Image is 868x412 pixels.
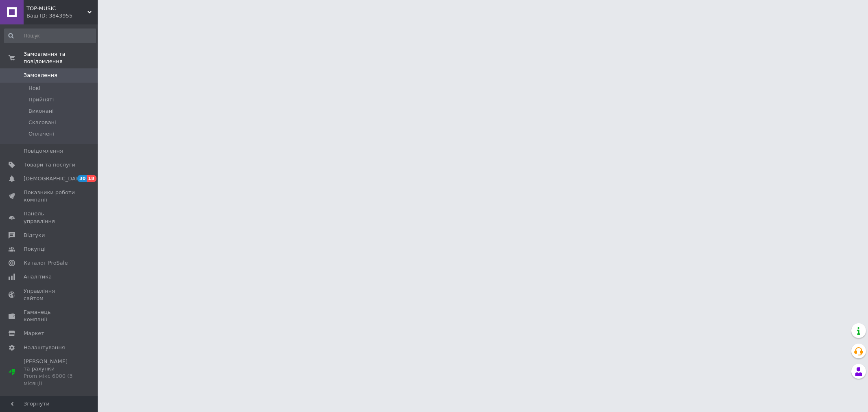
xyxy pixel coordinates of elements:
span: Товари та послуги [24,161,75,169]
span: Повідомлення [24,147,63,155]
span: Замовлення [24,72,57,79]
span: Панель управління [24,210,75,225]
div: Prom мікс 6000 (3 місяці) [24,373,75,387]
span: Маркет [24,330,44,337]
span: Гаманець компанії [24,309,75,323]
span: Показники роботи компанії [24,189,75,204]
span: Аналітика [24,273,52,281]
span: [DEMOGRAPHIC_DATA] [24,175,84,182]
span: Покупці [24,245,46,253]
span: 30 [77,175,87,182]
div: Ваш ID: 3843955 [26,12,98,20]
span: [PERSON_NAME] та рахунки [24,358,75,388]
span: Відгуки [24,232,45,239]
span: TOP-MUSIC [26,5,87,12]
span: Нові [28,85,40,92]
span: Управління сайтом [24,287,75,302]
span: Налаштування [24,344,65,351]
span: Каталог ProSale [24,259,68,267]
input: Пошук [4,28,96,43]
span: 18 [87,175,96,182]
span: Скасовані [28,119,56,126]
span: Замовлення та повідомлення [24,50,98,65]
span: Оплачені [28,130,54,138]
span: Виконані [28,107,54,115]
span: Прийняті [28,96,54,103]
